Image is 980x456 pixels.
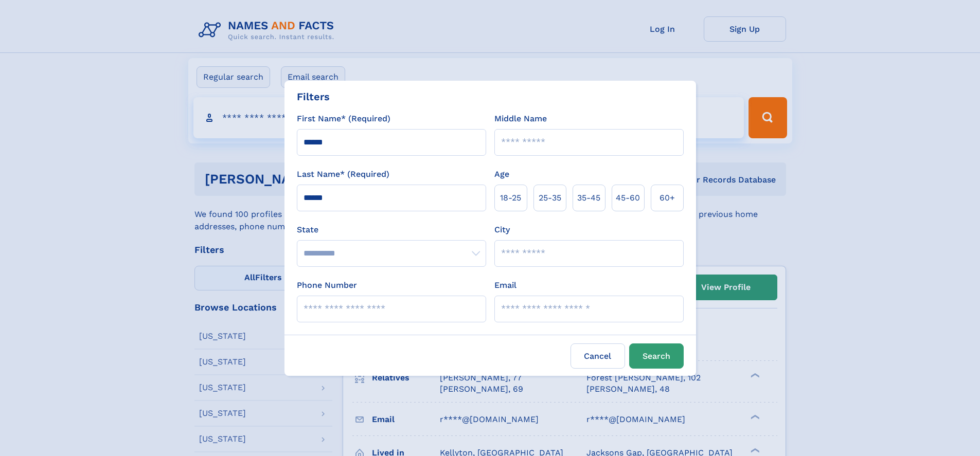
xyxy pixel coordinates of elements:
span: 35‑45 [577,192,600,204]
label: First Name* (Required) [297,113,390,125]
label: Cancel [571,343,625,369]
label: Middle Name [494,113,547,125]
label: State [297,224,486,236]
button: Search [629,343,684,369]
label: City [494,224,510,236]
span: 25‑35 [539,192,561,204]
div: Filters [297,89,330,104]
label: Phone Number [297,279,357,291]
label: Email [494,279,516,291]
label: Last Name* (Required) [297,168,389,180]
label: Age [494,168,509,180]
span: 45‑60 [616,192,640,204]
span: 60+ [660,192,675,204]
span: 18‑25 [500,192,521,204]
